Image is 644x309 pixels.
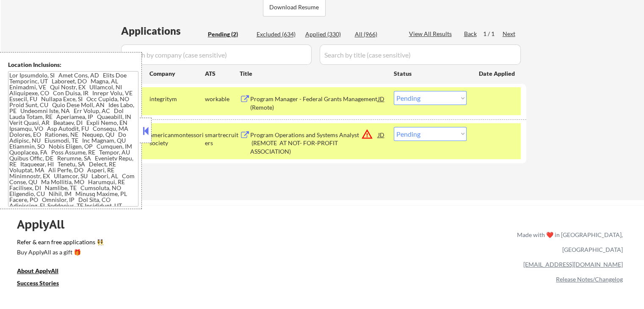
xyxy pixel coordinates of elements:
[17,279,59,287] u: Success Stories
[320,44,521,65] input: Search by title (case sensitive)
[205,95,240,103] div: workable
[409,30,454,38] div: View All Results
[556,276,623,283] a: Release Notes/Changelog
[205,69,240,78] div: ATS
[17,267,70,277] a: About ApplyAll
[257,30,299,39] div: Excluded (634)
[149,95,205,103] div: integritym
[361,128,373,140] button: warning_amber
[205,131,240,147] div: smartrecruiters
[503,30,516,38] div: Next
[8,61,138,69] div: Location Inclusions:
[250,95,378,111] div: Program Manager - Federal Grants Management (Remote)
[17,239,340,248] a: Refer & earn free applications 👯‍♀️
[305,30,348,39] div: Applied (330)
[17,267,58,274] u: About ApplyAll
[121,26,205,36] div: Applications
[355,30,397,39] div: All (966)
[149,69,205,78] div: Company
[121,44,312,65] input: Search by company (case sensitive)
[394,66,467,81] div: Status
[17,248,102,259] a: Buy ApplyAll as a gift 🎁
[17,249,102,255] div: Buy ApplyAll as a gift 🎁
[523,261,623,268] a: [EMAIL_ADDRESS][DOMAIN_NAME]
[149,131,205,147] div: americanmontessorisociety
[17,279,70,290] a: Success Stories
[464,30,478,38] div: Back
[250,131,378,156] div: Program Operations and Systems Analyst (REMOTE AT NOT- FOR-PROFIT ASSOCIATION)
[240,69,386,78] div: Title
[17,217,74,232] div: ApplyAll
[377,127,386,142] div: JD
[479,69,516,78] div: Date Applied
[514,227,623,257] div: Made with ❤️ in [GEOGRAPHIC_DATA], [GEOGRAPHIC_DATA]
[377,91,386,106] div: JD
[208,30,250,39] div: Pending (2)
[483,30,503,38] div: 1 / 1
